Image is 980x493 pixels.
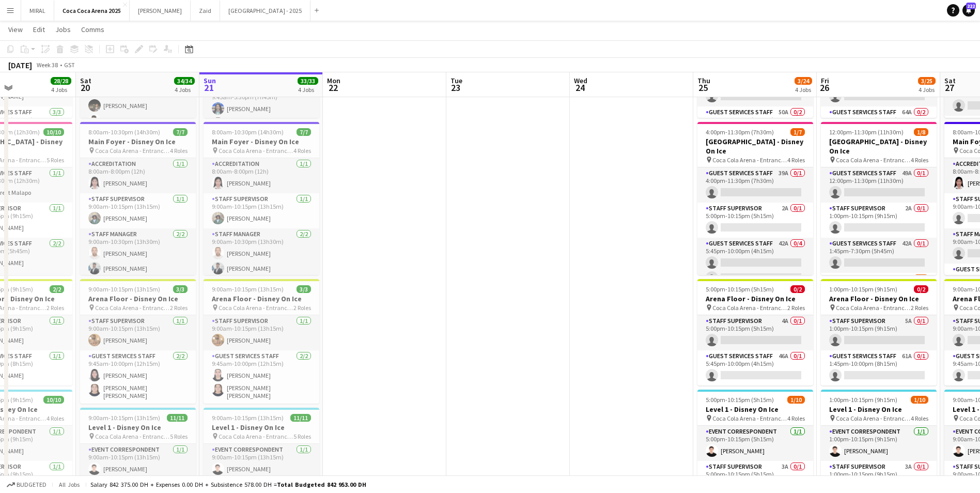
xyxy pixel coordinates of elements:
app-card-role: Accreditation1/18:00am-8:00pm (12h)[PERSON_NAME] [204,158,319,193]
app-card-role: Guest Services Staff64A0/21:45pm-10:00pm (8h15m) [821,106,937,157]
button: [GEOGRAPHIC_DATA] - 2025 [220,1,310,21]
app-card-role: Staff Supervisor4A0/15:00pm-10:15pm (5h15m) [697,315,813,350]
app-card-role: Guest Services Staff61A0/11:45pm-10:00pm (8h15m) [821,350,937,386]
app-job-card: 9:00am-10:15pm (13h15m)3/3Arena Floor - Disney On Ice Coca Cola Arena - Entrance F2 RolesStaff Su... [204,279,319,404]
span: 33/33 [298,77,318,85]
span: 1/10 [787,396,805,404]
span: Coca Cola Arena - Entrance F [95,304,170,312]
span: Total Budgeted 842 953.00 DH [277,481,366,488]
span: 3/3 [173,285,188,293]
span: 3/24 [795,77,812,85]
span: 26 [819,82,829,94]
span: Week 38 [34,61,60,69]
span: Mon [327,76,340,85]
span: 2 Roles [911,304,928,312]
span: Comms [81,25,104,34]
span: 25 [696,82,710,94]
h3: Level 1 - Disney On Ice [204,423,319,432]
span: 1/8 [914,128,928,136]
span: 8:00am-10:30pm (14h30m) [212,128,284,136]
span: 2 Roles [293,304,311,312]
app-card-role: Guest Services Staff2/29:45am-10:00pm (12h15m)[PERSON_NAME][PERSON_NAME] [PERSON_NAME] [80,350,196,404]
app-card-role: Event Correspondent1/15:00pm-10:15pm (5h15m)[PERSON_NAME] [697,426,813,461]
span: 20 [79,82,91,94]
app-card-role: Staff Supervisor1/19:00am-10:15pm (13h15m)[PERSON_NAME] [80,193,196,228]
h3: Level 1 - Disney On Ice [80,423,196,432]
app-card-role: Guest Services Staff3/39:45am-5:30pm (7h45m)[PERSON_NAME][PERSON_NAME] Elboghdady [80,81,196,146]
span: Sun [204,76,216,85]
span: Coca Cola Arena - Entrance F [836,156,911,164]
app-card-role: Event Correspondent1/11:00pm-10:15pm (9h15m)[PERSON_NAME] [821,426,937,461]
app-card-role: Staff Supervisor2A0/15:00pm-10:15pm (5h15m) [697,203,813,238]
div: 12:00pm-11:30pm (11h30m)1/8[GEOGRAPHIC_DATA] - Disney On Ice Coca Cola Arena - Entrance F4 RolesG... [821,122,937,275]
span: 7/7 [173,128,188,136]
span: 0/2 [914,285,928,293]
span: Coca Cola Arena - Entrance F [712,156,787,164]
app-card-role: Guest Services Staff42A0/45:45pm-10:00pm (4h15m) [697,238,813,318]
app-card-role: Event Correspondent1/19:00am-10:15pm (13h15m)[PERSON_NAME] [80,444,196,479]
span: 1:00pm-10:15pm (9h15m) [829,396,897,404]
span: 3/3 [297,285,311,293]
span: 4 Roles [787,414,805,422]
div: 9:00am-10:15pm (13h15m)3/3Arena Floor - Disney On Ice Coca Cola Arena - Entrance F2 RolesStaff Su... [80,279,196,404]
h3: [GEOGRAPHIC_DATA] - Disney On Ice [821,137,937,156]
app-card-role: Staff Supervisor1/19:00am-10:15pm (13h15m)[PERSON_NAME] [204,315,319,350]
app-card-role: Staff Manager2/29:00am-10:30pm (13h30m)[PERSON_NAME][PERSON_NAME] [80,228,196,279]
div: 4 Jobs [919,86,935,94]
div: 1:00pm-10:15pm (9h15m)0/2Arena Floor - Disney On Ice Coca Cola Arena - Entrance F2 RolesStaff Sup... [821,279,937,386]
app-job-card: 5:00pm-10:15pm (5h15m)0/2Arena Floor - Disney On Ice Coca Cola Arena - Entrance F2 RolesStaff Sup... [697,279,813,386]
span: 21 [202,82,216,94]
div: 4 Jobs [51,86,71,94]
span: 2 Roles [787,304,805,312]
span: 22 [325,82,340,94]
span: 4 Roles [293,147,311,155]
span: Edit [33,25,45,34]
div: 4 Jobs [175,86,194,94]
span: Coca Cola Arena - Entrance F [712,414,787,422]
span: Coca Cola Arena - Entrance F [219,304,293,312]
span: 2 Roles [170,304,188,312]
h3: Level 1 - Disney On Ice [821,405,937,414]
app-card-role: Event Correspondent1/19:00am-10:15pm (13h15m)[PERSON_NAME] [204,444,319,479]
span: Thu [697,76,710,85]
app-job-card: 4:00pm-11:30pm (7h30m)1/7[GEOGRAPHIC_DATA] - Disney On Ice Coca Cola Arena - Entrance F4 RolesGue... [697,122,813,275]
app-job-card: 8:00am-10:30pm (14h30m)7/7Main Foyer - Disney On Ice Coca Cola Arena - Entrance F4 RolesAccredita... [80,122,196,275]
span: Budgeted [17,481,46,488]
span: Sat [80,76,91,85]
span: Coca Cola Arena - Entrance F [219,147,293,155]
span: Coca Cola Arena - Entrance F [95,147,170,155]
h3: Arena Floor - Disney On Ice [697,294,813,303]
span: Sat [944,76,956,85]
span: 4 Roles [787,156,805,164]
app-card-role: Guest Services Staff52A1/5 [821,273,937,368]
div: Salary 842 375.00 DH + Expenses 0.00 DH + Subsistence 578.00 DH = [90,481,366,488]
span: Tue [450,76,462,85]
span: Coca Cola Arena - Entrance F [219,433,293,440]
span: View [8,25,23,34]
span: 5 Roles [293,433,311,440]
span: 4 Roles [170,147,188,155]
span: 9:00am-10:15pm (13h15m) [212,414,284,422]
span: 8:00am-10:30pm (14h30m) [88,128,160,136]
span: 7/7 [297,128,311,136]
span: 24 [572,82,587,94]
app-job-card: 8:00am-10:30pm (14h30m)7/7Main Foyer - Disney On Ice Coca Cola Arena - Entrance F4 RolesAccredita... [204,122,319,275]
span: Coca Cola Arena - Entrance F [712,304,787,312]
span: 27 [943,82,956,94]
a: View [4,23,27,36]
button: Budgeted [5,479,48,490]
span: Coca Cola Arena - Entrance F [836,304,911,312]
span: 23 [449,82,462,94]
span: 9:00am-10:15pm (13h15m) [88,414,160,422]
app-card-role: Guest Services Staff42A0/11:45pm-7:30pm (5h45m) [821,238,937,273]
span: Fri [821,76,829,85]
a: Jobs [51,23,75,36]
app-card-role: Guest Services Staff50A0/25:45pm-10:00pm (4h15m) [697,106,813,157]
app-card-role: Guest Services Staff46A0/15:45pm-10:00pm (4h15m) [697,350,813,386]
h3: Level 1 - Disney On Ice [697,405,813,414]
button: Coca Coca Arena 2025 [54,1,130,21]
button: Zaid [191,1,220,21]
span: 1/10 [911,396,928,404]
